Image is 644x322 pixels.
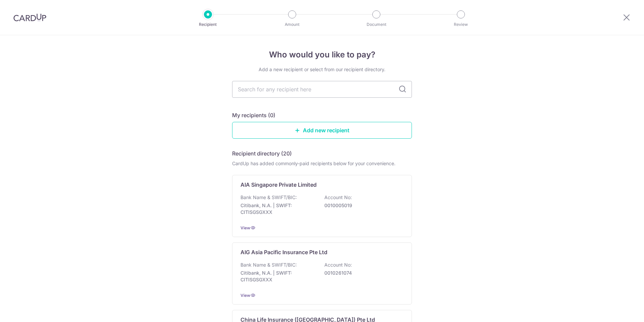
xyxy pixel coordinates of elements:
p: Bank Name & SWIFT/BIC: [240,194,297,201]
p: Review [436,21,486,28]
h5: Recipient directory (20) [232,149,292,157]
p: Recipient [183,21,233,28]
h4: Who would you like to pay? [232,49,412,61]
h5: My recipients (0) [232,111,275,119]
div: CardUp has added commonly-paid recipients below for your convenience. [232,160,412,167]
p: Amount [267,21,317,28]
p: Document [352,21,401,28]
p: Citibank, N.A. | SWIFT: CITISGSGXXX [240,270,316,283]
a: View [240,293,250,298]
a: View [240,225,250,230]
p: 0010261074 [324,270,399,276]
p: 0010005019 [324,202,399,209]
p: Bank Name & SWIFT/BIC: [240,262,297,268]
p: AIA Singapore Private Limited [240,181,317,189]
input: Search for any recipient here [232,81,412,98]
p: Account No: [324,262,352,268]
p: AIG Asia Pacific Insurance Pte Ltd [240,248,327,256]
div: Add a new recipient or select from our recipient directory. [232,66,412,73]
a: Add new recipient [232,122,412,139]
p: Account No: [324,194,352,201]
p: Citibank, N.A. | SWIFT: CITISGSGXXX [240,202,316,216]
img: CardUp [13,13,46,21]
